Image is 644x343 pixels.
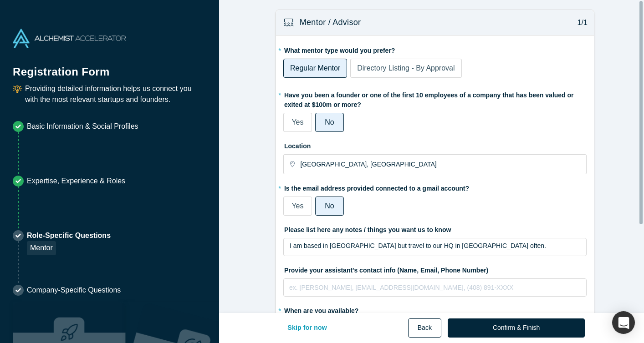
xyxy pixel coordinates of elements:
span: Yes [291,118,303,126]
p: Expertise, Experience & Roles [27,176,125,187]
p: 1/1 [572,17,588,28]
div: rdw-editor [290,241,581,259]
label: Is the email address provided connected to a gmail account? [283,181,587,193]
span: Regular Mentor [290,64,340,72]
label: Please list here any notes / things you want us to know [283,222,587,235]
img: Alchemist Accelerator Logo [13,29,126,48]
div: rdw-editor [290,282,581,300]
p: Providing detailed information helps us connect you with the most relevant startups and founders. [25,83,206,105]
div: rdw-wrapper [283,278,587,297]
div: Mentor [27,241,56,255]
label: Have you been a founder or one of the first 10 employees of a company that has been valued or exi... [283,87,587,110]
h1: Registration Form [13,54,206,80]
button: Confirm & Finish [448,318,585,338]
span: I am based in [GEOGRAPHIC_DATA] but travel to our HQ in [GEOGRAPHIC_DATA] often. [290,242,546,249]
div: rdw-wrapper [283,238,587,256]
button: Skip for now [278,318,337,338]
span: Yes [291,202,303,210]
p: Company-Specific Questions [27,285,121,296]
p: Role-Specific Questions [27,230,111,241]
span: No [325,202,334,210]
span: No [325,118,334,126]
span: Directory Listing - By Approval [357,64,455,72]
input: Enter a location [300,155,585,174]
button: Back [408,318,441,338]
h3: Mentor / Advisor [300,16,361,29]
label: When are you available? [283,303,358,316]
p: Basic Information & Social Profiles [27,121,138,132]
label: What mentor type would you prefer? [283,43,587,55]
label: Provide your assistant's contact info (Name, Email, Phone Number) [283,262,587,275]
label: Location [283,138,587,151]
